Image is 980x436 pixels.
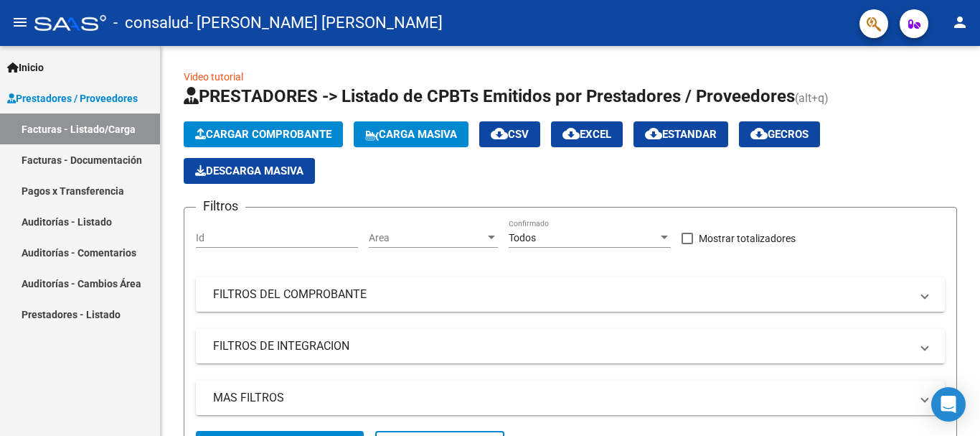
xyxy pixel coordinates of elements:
[931,387,966,422] div: Open Intercom Messenger
[795,91,829,105] span: (alt+q)
[951,14,969,31] mat-icon: person
[195,128,331,141] span: Cargar Comprobante
[184,121,343,147] button: Cargar Comprobante
[184,86,795,106] span: PRESTADORES -> Listado de CPBTs Emitidos por Prestadores / Proveedores
[750,125,768,142] mat-icon: cloud_download
[551,121,623,147] button: EXCEL
[699,230,796,247] span: Mostrar totalizadores
[633,121,728,147] button: Estandar
[213,390,910,406] mat-panel-title: MAS FILTROS
[196,196,245,216] h3: Filtros
[562,128,611,141] span: EXCEL
[11,14,29,31] mat-icon: menu
[645,125,662,142] mat-icon: cloud_download
[195,164,303,177] span: Descarga Masiva
[491,125,508,142] mat-icon: cloud_download
[354,121,468,147] button: Carga Masiva
[369,232,485,244] span: Area
[196,381,945,415] mat-expansion-panel-header: MAS FILTROS
[739,121,820,147] button: Gecros
[196,329,945,363] mat-expansion-panel-header: FILTROS DE INTEGRACION
[7,91,138,106] span: Prestadores / Proveedores
[750,128,809,141] span: Gecros
[196,277,945,312] mat-expansion-panel-header: FILTROS DEL COMPROBANTE
[113,7,189,39] span: - consalud
[491,128,529,141] span: CSV
[184,158,315,184] button: Descarga Masiva
[213,338,910,354] mat-panel-title: FILTROS DE INTEGRACION
[509,232,536,243] span: Todos
[184,158,315,184] app-download-masive: Descarga masiva de comprobantes (adjuntos)
[189,7,443,39] span: - [PERSON_NAME] [PERSON_NAME]
[213,287,910,302] mat-panel-title: FILTROS DEL COMPROBANTE
[365,128,457,141] span: Carga Masiva
[184,71,243,83] a: Video tutorial
[562,125,580,142] mat-icon: cloud_download
[7,60,44,75] span: Inicio
[645,128,717,141] span: Estandar
[479,121,540,147] button: CSV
